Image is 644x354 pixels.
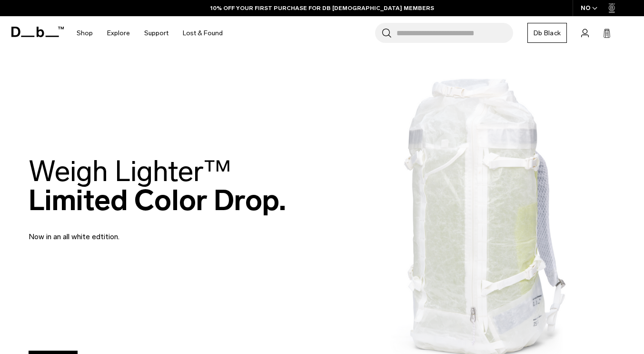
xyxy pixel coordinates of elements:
[29,220,257,243] p: Now in an all white edtition.
[527,23,567,43] a: Db Black
[29,157,286,215] h2: Limited Color Drop.
[69,16,230,50] nav: Main Navigation
[183,16,223,50] a: Lost & Found
[107,16,130,50] a: Explore
[77,16,93,50] a: Shop
[29,154,231,189] span: Weigh Lighter™
[144,16,168,50] a: Support
[210,4,434,12] a: 10% OFF YOUR FIRST PURCHASE FOR DB [DEMOGRAPHIC_DATA] MEMBERS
